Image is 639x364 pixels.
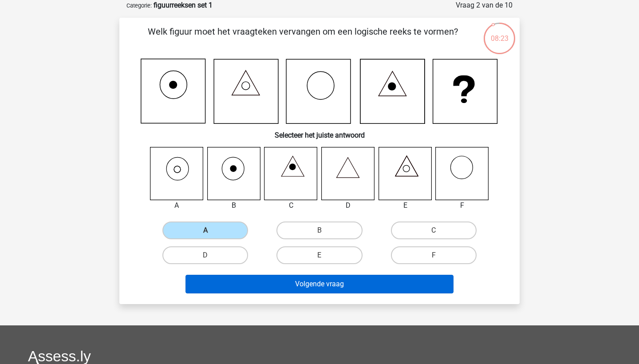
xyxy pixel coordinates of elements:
div: E [372,200,439,211]
label: E [276,246,362,264]
label: A [162,222,248,239]
small: Categorie: [126,2,152,9]
label: D [162,246,248,264]
div: B [201,200,268,211]
button: Volgende vraag [185,275,454,293]
div: D [315,200,382,211]
label: C [391,222,477,239]
label: B [276,222,362,239]
p: Welk figuur moet het vraagteken vervangen om een logische reeks te vormen? [134,25,472,51]
div: F [429,200,496,211]
h6: Selecteer het juiste antwoord [134,124,505,139]
div: C [257,200,324,211]
div: 08:23 [483,22,516,44]
label: F [391,246,477,264]
strong: figuurreeksen set 1 [154,1,213,9]
div: A [143,200,210,211]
